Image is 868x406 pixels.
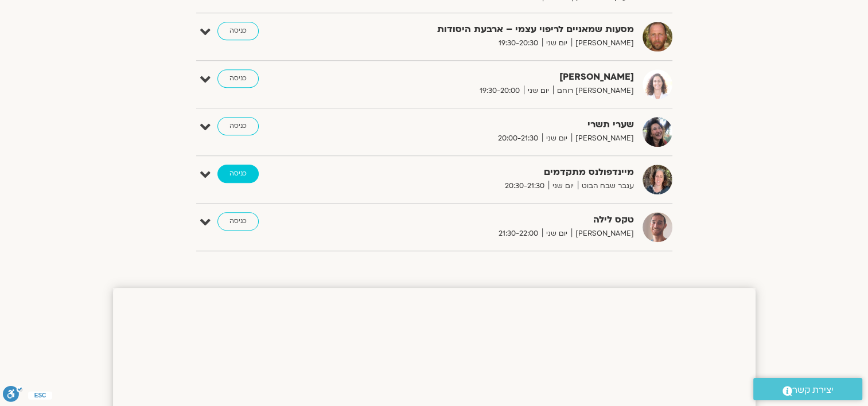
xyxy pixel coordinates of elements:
[571,132,634,145] span: [PERSON_NAME]
[524,85,553,97] span: יום שני
[501,180,548,192] span: 20:30-21:30
[571,228,634,240] span: [PERSON_NAME]
[495,37,542,49] span: 19:30-20:30
[753,378,862,400] a: יצירת קשר
[476,85,524,97] span: 19:30-20:00
[217,212,259,231] a: כניסה
[217,165,259,183] a: כניסה
[542,132,571,145] span: יום שני
[494,132,542,145] span: 20:00-21:30
[353,165,634,180] strong: מיינדפולנס מתקדמים
[353,212,634,228] strong: טקס לילה
[353,22,634,37] strong: מסעות שמאניים לריפוי עצמי – ארבעת היסודות
[353,117,634,132] strong: שערי תשרי
[578,180,634,192] span: ענבר שבח הבוט
[353,69,634,85] strong: [PERSON_NAME]
[548,180,578,192] span: יום שני
[553,85,634,97] span: [PERSON_NAME] רוחם
[495,228,542,240] span: 21:30-22:00
[217,22,259,40] a: כניסה
[571,37,634,49] span: [PERSON_NAME]
[792,382,834,398] span: יצירת קשר
[217,69,259,88] a: כניסה
[217,117,259,135] a: כניסה
[542,228,571,240] span: יום שני
[542,37,571,49] span: יום שני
